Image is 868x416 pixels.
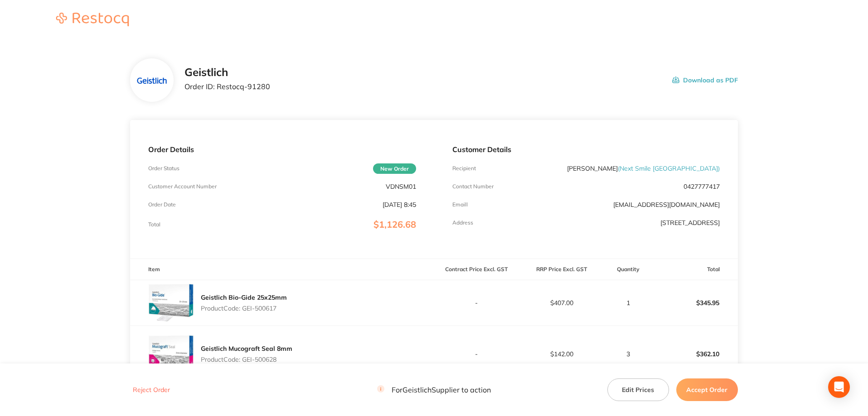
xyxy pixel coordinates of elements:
th: Contract Price Excl. GST [434,259,519,280]
span: ( Next Smile [GEOGRAPHIC_DATA] ) [618,164,720,172]
button: Edit Prices [607,378,669,401]
p: Total [148,221,160,228]
p: Order Status [148,165,179,172]
p: Order Date [148,201,176,208]
p: Product Code: GEI-500617 [201,305,287,312]
p: $345.95 [653,292,737,314]
p: 0427777417 [684,183,720,190]
a: Geistlich Mucograft Seal 8mm [201,344,292,353]
p: Address [452,220,473,226]
div: Open Intercom Messenger [828,376,850,398]
th: RRP Price Excl. GST [519,259,604,280]
p: Customer Account Number [148,183,217,190]
a: Restocq logo [47,13,138,28]
p: 1 [605,299,652,306]
img: Restocq logo [47,13,138,26]
span: $1,126.68 [373,219,416,230]
th: Quantity [604,259,653,280]
img: NDJxNnBxNA [148,280,194,325]
p: - [435,299,519,306]
img: eG5ibzhiMg [148,326,194,383]
p: For Geistlich Supplier to action [377,386,491,394]
p: Order ID: Restocq- 91280 [184,82,270,91]
p: Recipient [452,165,476,172]
img: dmE5cGxzaw [137,66,167,95]
button: Reject Order [130,386,173,394]
a: Geistlich Bio-Gide 25x25mm [201,293,287,301]
p: $142.00 [519,350,604,358]
p: Order Details [148,145,416,153]
p: $407.00 [519,299,604,306]
span: New Order [373,163,416,174]
p: [DATE] 8:45 [383,201,416,208]
p: 3 [605,350,652,358]
a: [EMAIL_ADDRESS][DOMAIN_NAME] [613,201,720,209]
p: [STREET_ADDRESS] [660,219,720,226]
p: - [435,350,519,358]
th: Item [130,259,434,280]
p: $362.10 [653,343,737,365]
p: Emaill [452,201,468,208]
p: Customer Details [452,145,720,153]
p: Contact Number [452,183,494,190]
p: VDNSM01 [386,183,416,190]
button: Download as PDF [672,66,738,94]
button: Accept Order [676,378,738,401]
h2: Geistlich [184,66,270,79]
th: Total [653,259,738,280]
p: Product Code: GEI-500628 [201,356,292,363]
p: [PERSON_NAME] [567,165,720,172]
